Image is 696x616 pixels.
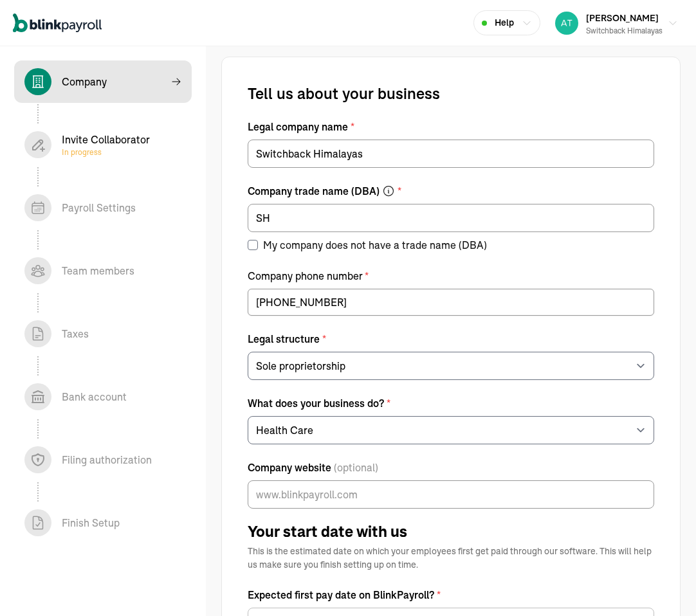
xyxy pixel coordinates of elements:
[62,389,127,404] div: Bank account
[248,545,654,572] p: This is the estimated date on which your employees first get paid through our software. This will...
[248,240,258,250] input: My company does not have a trade name (DBA)
[14,60,192,103] span: Company
[62,74,107,89] div: Company
[248,204,654,232] input: Company trade name (DBA)
[62,263,134,278] div: Team members
[62,452,152,467] div: Filing authorization
[248,83,440,104] span: Tell us about your business
[495,16,514,30] span: Help
[14,186,192,229] span: Payroll Settings
[14,313,192,355] span: Taxes
[14,123,192,166] span: Invite CollaboratorIn progress
[14,376,192,418] span: Bank account
[14,249,192,292] span: Team members
[14,439,192,481] span: Filing authorization
[14,502,192,544] span: Finish Setup
[334,460,378,475] span: (optional)
[586,12,659,24] span: [PERSON_NAME]
[248,269,365,282] span: Company phone number
[632,554,696,616] iframe: Chat Widget
[248,289,654,316] input: ( _ _ _ ) _ _ _ - _ _ _ _
[248,395,654,411] label: What does your business do?
[248,460,654,475] label: Company website
[62,147,150,158] span: In progress
[586,25,663,37] div: Switchback Himalayas
[62,515,120,530] div: Finish Setup
[13,5,102,42] nav: Global
[248,331,654,347] label: Legal structure
[62,200,136,215] div: Payroll Settings
[248,480,654,509] input: Company website
[62,132,150,158] div: Invite Collaborator
[550,7,683,39] button: [PERSON_NAME]Switchback Himalayas
[248,587,654,602] label: Expected first pay date on BlinkPayroll?
[248,524,654,539] h1: Your start date with us
[248,140,654,168] input: Legal company name
[62,326,89,341] div: Taxes
[248,183,654,199] label: Company trade name (DBA)
[248,119,654,134] label: Legal company name
[473,10,540,35] button: Help
[248,237,487,253] label: My company does not have a trade name (DBA)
